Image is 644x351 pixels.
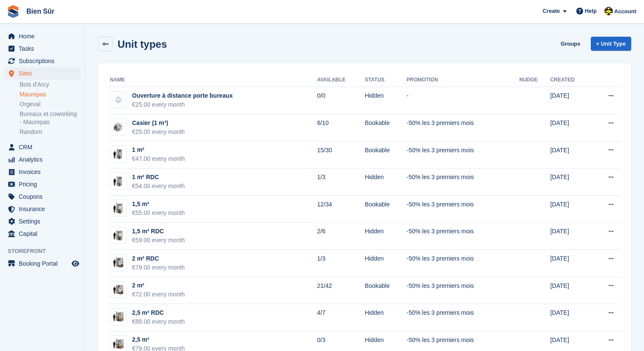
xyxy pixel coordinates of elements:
[317,196,365,223] td: 12/34
[19,67,70,79] span: Sites
[406,277,519,304] td: -50% les 3 premiers mois
[406,141,519,168] td: -50% les 3 premiers mois
[365,141,407,168] td: Bookable
[8,247,85,255] span: Storefront
[4,67,80,79] a: menu
[110,202,126,215] img: box-1,5m2.jpg
[132,154,185,163] div: €47.00 every month
[108,73,317,87] th: Name
[110,310,126,323] img: box-2,5m2.jpg
[132,182,185,191] div: €54.00 every month
[550,114,591,142] td: [DATE]
[4,30,80,42] a: menu
[132,263,185,272] div: €79.00 every month
[19,191,70,203] span: Coupons
[19,215,70,227] span: Settings
[19,178,70,190] span: Pricing
[406,168,519,196] td: -50% les 3 premiers mois
[317,141,365,168] td: 15/30
[19,154,70,165] span: Analytics
[110,256,126,269] img: box-2m2.jpg
[19,55,70,67] span: Subscriptions
[365,250,407,277] td: Hidden
[317,87,365,114] td: 0/0
[550,250,591,277] td: [DATE]
[110,284,126,296] img: box-2m2.jpg
[4,178,80,190] a: menu
[19,43,70,55] span: Tasks
[132,335,185,344] div: 2,5 m²
[365,87,407,114] td: Hidden
[4,228,80,240] a: menu
[132,227,185,236] div: 1,5 m² RDC
[132,209,185,218] div: €55.00 every month
[19,203,70,215] span: Insurance
[132,317,185,326] div: €88.00 every month
[604,7,613,15] img: Marie Tran
[4,258,80,270] a: menu
[110,119,126,135] img: locker%201m3.jpg
[132,173,185,182] div: 1 m² RDC
[406,223,519,250] td: -50% les 3 premiers mois
[110,229,126,242] img: box-1,5m2.jpg
[557,37,584,51] a: Groups
[70,258,80,269] a: Preview store
[19,228,70,240] span: Capital
[406,196,519,223] td: -50% les 3 premiers mois
[19,166,70,178] span: Invoices
[406,73,519,87] th: Promotion
[317,304,365,331] td: 4/7
[132,145,185,154] div: 1 m²
[406,304,519,331] td: -50% les 3 premiers mois
[317,250,365,277] td: 1/3
[132,290,185,299] div: €72.00 every month
[20,128,80,136] a: Random
[110,338,126,350] img: box-2,5m2.jpg
[317,73,365,87] th: Available
[4,166,80,178] a: menu
[132,119,185,128] div: Casier (1 m³)
[365,73,407,87] th: Status
[365,304,407,331] td: Hidden
[550,87,591,114] td: [DATE]
[110,148,126,160] img: box-1m2.jpg
[132,91,233,100] div: Ouverture à distance porte bureaux
[550,141,591,168] td: [DATE]
[317,168,365,196] td: 1/3
[550,196,591,223] td: [DATE]
[591,37,631,51] a: + Unit Type
[317,114,365,142] td: 6/10
[365,114,407,142] td: Bookable
[317,277,365,304] td: 21/42
[519,73,550,87] th: Nudge
[23,4,58,18] a: Bien Sûr
[550,277,591,304] td: [DATE]
[4,203,80,215] a: menu
[132,128,185,136] div: €25.00 every month
[550,223,591,250] td: [DATE]
[365,168,407,196] td: Hidden
[550,304,591,331] td: [DATE]
[4,141,80,153] a: menu
[118,38,167,50] h2: Unit types
[406,87,519,114] td: -
[19,258,70,270] span: Booking Portal
[4,154,80,165] a: menu
[543,7,560,15] span: Create
[110,92,126,108] img: blank-unit-type-icon-ffbac7b88ba66c5e286b0e438baccc4b9c83835d4c34f86887a83fc20ec27e7b.svg
[132,281,185,290] div: 2 m²
[110,175,126,188] img: box-1m2.jpg
[4,43,80,55] a: menu
[365,277,407,304] td: Bookable
[4,215,80,227] a: menu
[132,236,185,245] div: €59.00 every month
[585,7,597,15] span: Help
[19,141,70,153] span: CRM
[406,114,519,142] td: -50% les 3 premiers mois
[4,55,80,67] a: menu
[365,223,407,250] td: Hidden
[20,110,80,126] a: Bureaux et coworking - Maurepas
[365,196,407,223] td: Bookable
[20,90,80,99] a: Maurepas
[550,73,591,87] th: Created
